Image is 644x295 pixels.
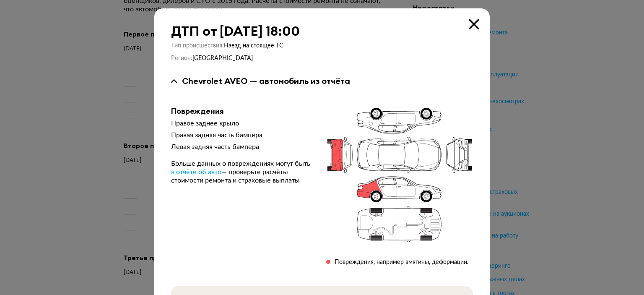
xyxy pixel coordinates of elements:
[171,107,313,116] div: Повреждения
[192,55,253,61] span: [GEOGRAPHIC_DATA]
[171,143,313,151] div: Левая задняя часть бампера
[335,258,468,266] div: Повреждения, например вмятины, деформации.
[171,168,221,176] a: в отчёте об авто
[182,76,350,86] div: Chevrolet AVEO — автомобиль из отчёта
[171,169,221,175] span: в отчёте об авто
[171,119,313,128] div: Правое заднее крыло
[171,131,313,139] div: Правая задняя часть бампера
[171,42,473,50] div: Тип происшествия :
[224,43,283,49] span: Наезд на стоящее ТС
[171,159,313,185] div: Больше данных о повреждениях могут быть — проверьте расчёты стоимости ремонта и страховые выплаты
[171,55,473,62] div: Регион :
[171,23,473,39] div: ДТП от [DATE] 18:00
